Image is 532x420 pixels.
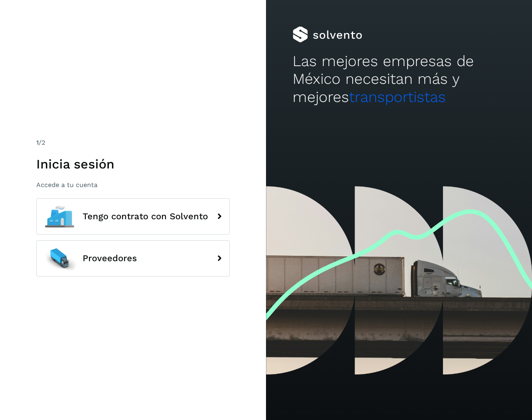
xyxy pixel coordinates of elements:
h1: Inicia sesión [36,156,230,172]
div: /2 [36,138,230,148]
span: Tengo contrato con Solvento [83,212,208,221]
button: Proveedores [36,240,230,277]
span: 1 [36,139,39,146]
span: transportistas [349,88,446,106]
button: Tengo contrato con Solvento [36,198,230,235]
p: Accede a tu cuenta [36,181,230,189]
h2: Las mejores empresas de México necesitan más y mejores [293,52,505,106]
span: Proveedores [83,254,137,263]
